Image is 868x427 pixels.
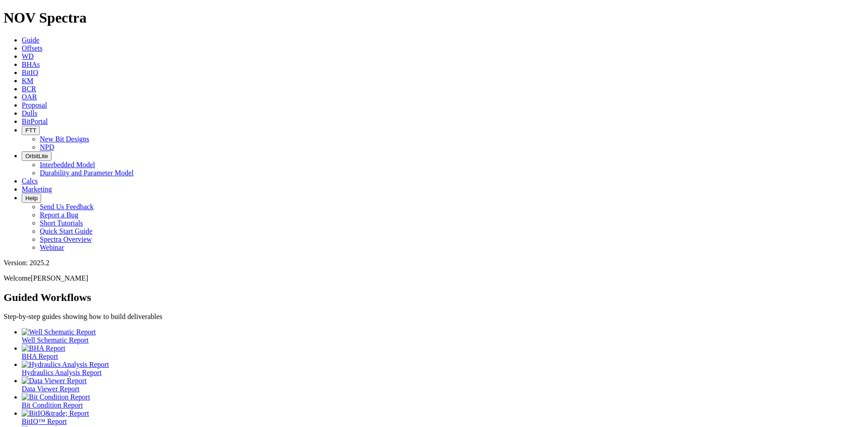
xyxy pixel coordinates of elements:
span: [PERSON_NAME] [31,274,88,282]
img: BHA Report [22,344,65,352]
a: Short Tutorials [40,219,83,227]
h1: NOV Spectra [4,9,864,26]
a: Interbedded Model [40,161,95,169]
span: OrbitLite [25,153,48,160]
a: BitPortal [22,117,48,125]
button: FTT [22,126,40,135]
a: New Bit Designs [40,135,89,143]
span: BHA Report [22,352,58,360]
span: Help [25,195,38,202]
h2: Guided Workflows [4,291,864,304]
a: BCR [22,85,36,93]
a: KM [22,77,33,84]
span: Bit Condition Report [22,401,83,409]
a: Quick Start Guide [40,227,92,235]
a: Data Viewer Report Data Viewer Report [22,377,864,393]
a: BitIQ&trade; Report BitIQ™ Report [22,409,864,425]
a: Durability and Parameter Model [40,169,134,177]
a: Marketing [22,185,52,193]
a: Proposal [22,101,47,109]
p: Step-by-step guides showing how to build deliverables [4,313,864,321]
span: Data Viewer Report [22,385,80,393]
a: Calcs [22,177,38,185]
a: Spectra Overview [40,235,92,243]
button: OrbitLite [22,151,52,161]
a: Webinar [40,244,64,251]
p: Welcome [4,274,864,282]
a: Offsets [22,44,42,52]
img: Hydraulics Analysis Report [22,361,109,369]
a: BitIQ [22,69,38,76]
img: Well Schematic Report [22,328,96,336]
a: NPD [40,143,54,151]
a: WD [22,52,34,60]
span: Hydraulics Analysis Report [22,369,102,376]
img: Bit Condition Report [22,393,90,401]
a: Guide [22,36,39,44]
a: Bit Condition Report Bit Condition Report [22,393,864,409]
a: Well Schematic Report Well Schematic Report [22,328,864,344]
a: BHAs [22,61,40,68]
img: Data Viewer Report [22,377,87,385]
img: BitIQ&trade; Report [22,409,89,418]
a: Hydraulics Analysis Report Hydraulics Analysis Report [22,361,864,376]
span: Well Schematic Report [22,336,89,344]
span: BitIQ™ Report [22,418,67,425]
a: OAR [22,93,37,101]
button: Help [22,193,41,203]
a: BHA Report BHA Report [22,344,864,360]
a: Send Us Feedback [40,203,94,211]
a: Report a Bug [40,211,78,219]
div: Version: 2025.2 [4,259,864,267]
span: FTT [25,127,36,134]
a: Dulls [22,109,38,117]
